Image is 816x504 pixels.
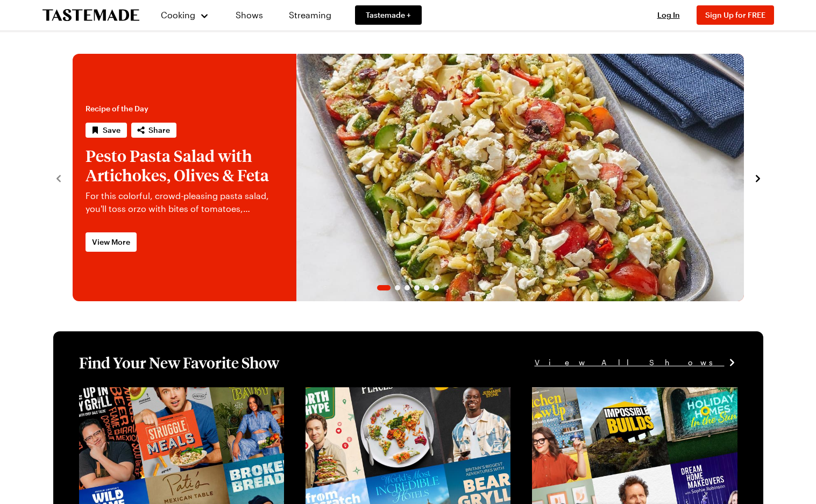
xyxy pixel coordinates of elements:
span: Go to slide 5 [424,285,429,290]
span: Go to slide 3 [405,285,410,290]
span: Go to slide 4 [414,285,420,290]
span: Cooking [161,10,195,20]
a: View full content for [object Object] [532,388,679,399]
button: navigate to next item [753,171,763,184]
a: Tastemade + [355,5,422,25]
button: Save recipe [86,123,127,138]
span: Share [148,125,170,136]
span: Tastemade + [366,10,411,20]
span: Go to slide 2 [395,285,400,290]
button: navigate to previous item [53,171,64,184]
button: Log In [647,10,690,20]
button: Sign Up for FREE [697,5,774,25]
h1: Find Your New Favorite Show [79,353,279,372]
a: View More [86,232,137,252]
span: View More [92,237,130,247]
span: Save [103,125,120,136]
a: View full content for [object Object] [79,388,226,399]
a: View All Shows [535,357,737,368]
a: To Tastemade Home Page [42,9,139,22]
span: Log In [657,10,680,19]
button: Cooking [161,2,210,28]
button: Share [131,123,176,138]
span: Go to slide 1 [377,285,391,290]
span: Go to slide 6 [434,285,439,290]
a: View full content for [object Object] [306,388,452,399]
span: Sign Up for FREE [705,10,765,19]
div: 1 / 6 [73,54,744,301]
span: View All Shows [535,357,725,368]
